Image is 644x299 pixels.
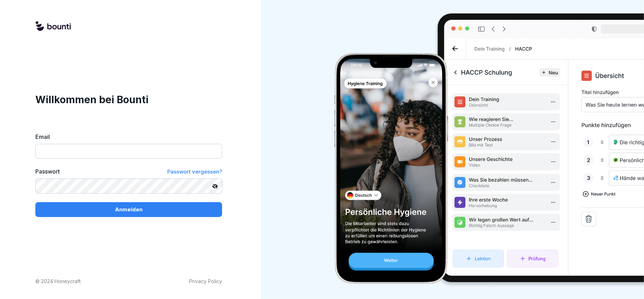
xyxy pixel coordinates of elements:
h1: Willkommen bei Bounti [35,92,222,107]
label: Passwort [35,167,60,176]
img: logo.svg [35,21,71,32]
button: Anmelden [35,202,222,217]
p: Anmelden [115,206,143,213]
label: Email [35,133,222,141]
a: Privacy Policy [189,277,222,285]
p: © 2024 Honeycraft [35,277,81,285]
a: Passwort vergessen? [167,167,222,176]
span: Passwort vergessen? [167,168,222,175]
